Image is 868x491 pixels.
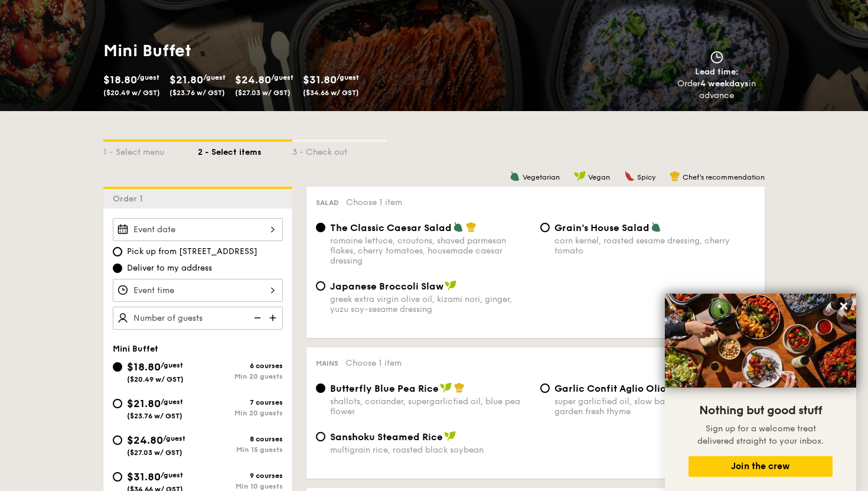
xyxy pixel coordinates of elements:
[330,294,531,314] div: greek extra virgin olive oil, kizami nori, ginger, yuzu soy-sesame dressing
[670,171,680,181] img: icon-chef-hat.a58ddaea.svg
[330,222,452,233] span: The Classic Caesar Salad
[316,223,325,232] input: The Classic Caesar Saladromaine lettuce, croutons, shaved parmesan flakes, cherry tomatoes, house...
[695,67,739,77] span: Lead time:
[664,78,769,102] div: Order in advance
[198,446,283,454] div: Min 15 guests
[137,73,159,82] span: /guest
[113,279,283,302] input: Event time
[113,307,283,330] input: Number of guests
[113,264,122,273] input: Deliver to my address
[554,396,755,417] div: super garlicfied oil, slow baked cherry tomatoes, garden fresh thyme
[203,73,226,82] span: /guest
[198,472,283,480] div: 9 courses
[235,89,291,97] span: ($27.03 w/ GST)
[554,236,755,256] div: corn kernel, roasted sesame dressing, cherry tomato
[683,173,765,181] span: Chef's recommendation
[637,173,655,181] span: Spicy
[103,89,160,97] span: ($20.49 w/ GST)
[330,236,531,266] div: romaine lettuce, croutons, shaved parmesan flakes, cherry tomatoes, housemade caesar dressing
[330,383,439,394] span: Butterfly Blue Pea Rice
[651,222,661,232] img: icon-vegetarian.fe4039eb.svg
[113,194,148,204] span: Order 1
[697,424,824,446] span: Sign up for a welcome treat delivered straight to your inbox.
[454,382,465,393] img: icon-chef-hat.a58ddaea.svg
[345,358,402,368] span: Choose 1 item
[316,383,325,393] input: Butterfly Blue Pea Riceshallots, coriander, supergarlicfied oil, blue pea flower
[834,297,853,316] button: Close
[127,375,184,383] span: ($20.49 w/ GST)
[303,73,337,86] span: $31.80
[103,73,137,86] span: $18.80
[624,171,635,181] img: icon-spicy.37a8142b.svg
[444,431,456,441] img: icon-vegan.f8ff3823.svg
[235,73,271,86] span: $24.80
[103,40,429,61] h1: Mini Buffet
[316,281,325,291] input: Japanese Broccoli Slawgreek extra virgin olive oil, kizami nori, ginger, yuzu soy-sesame dressing
[688,456,833,477] button: Join the crew
[198,398,283,407] div: 7 courses
[292,142,387,158] div: 3 - Check out
[161,361,183,369] span: /guest
[330,281,443,292] span: Japanese Broccoli Slaw
[161,398,183,406] span: /guest
[554,222,650,233] span: Grain's House Salad
[127,360,161,373] span: $18.80
[169,73,203,86] span: $21.80
[665,294,856,388] img: DSC07876-Edit02-Large.jpeg
[708,51,726,64] img: icon-clock.2db775ea.svg
[700,79,749,89] strong: 4 weekdays
[540,383,550,393] input: Garlic Confit Aglio Oliosuper garlicfied oil, slow baked cherry tomatoes, garden fresh thyme
[113,399,122,408] input: $21.80/guest($23.76 w/ GST)7 coursesMin 20 guests
[588,173,610,181] span: Vegan
[113,472,122,482] input: $31.80/guest($34.66 w/ GST)9 coursesMin 10 guests
[271,73,293,82] span: /guest
[113,218,283,241] input: Event date
[574,171,586,181] img: icon-vegan.f8ff3823.svg
[169,89,225,97] span: ($23.76 w/ GST)
[554,383,666,394] span: Garlic Confit Aglio Olio
[127,448,182,457] span: ($27.03 w/ GST)
[103,142,198,158] div: 1 - Select menu
[127,246,257,258] span: Pick up from [STREET_ADDRESS]
[510,171,520,181] img: icon-vegetarian.fe4039eb.svg
[453,222,464,232] img: icon-vegetarian.fe4039eb.svg
[337,73,359,82] span: /guest
[113,362,122,372] input: $18.80/guest($20.49 w/ GST)6 coursesMin 20 guests
[198,435,283,443] div: 8 courses
[316,199,339,207] span: Salad
[466,222,477,232] img: icon-chef-hat.a58ddaea.svg
[440,382,452,393] img: icon-vegan.f8ff3823.svg
[113,435,122,445] input: $24.80/guest($27.03 w/ GST)8 coursesMin 15 guests
[127,397,161,410] span: $21.80
[161,471,183,479] span: /guest
[540,223,550,232] input: Grain's House Saladcorn kernel, roasted sesame dressing, cherry tomato
[113,247,122,256] input: Pick up from [STREET_ADDRESS]
[346,197,402,207] span: Choose 1 item
[247,307,265,329] img: icon-reduce.1d2dbef1.svg
[198,142,292,158] div: 2 - Select items
[127,434,163,447] span: $24.80
[127,262,212,274] span: Deliver to my address
[198,372,283,381] div: Min 20 guests
[198,362,283,370] div: 6 courses
[330,445,531,455] div: multigrain rice, roasted black soybean
[303,89,359,97] span: ($34.66 w/ GST)
[163,434,185,443] span: /guest
[198,409,283,417] div: Min 20 guests
[523,173,560,181] span: Vegetarian
[113,344,158,354] span: Mini Buffet
[330,431,443,443] span: Sanshoku Steamed Rice
[445,280,456,291] img: icon-vegan.f8ff3823.svg
[699,404,822,418] span: Nothing but good stuff
[265,307,283,329] img: icon-add.58712e84.svg
[330,396,531,417] div: shallots, coriander, supergarlicfied oil, blue pea flower
[316,432,325,441] input: Sanshoku Steamed Ricemultigrain rice, roasted black soybean
[198,482,283,490] div: Min 10 guests
[316,359,338,368] span: Mains
[127,470,161,483] span: $31.80
[127,412,182,420] span: ($23.76 w/ GST)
